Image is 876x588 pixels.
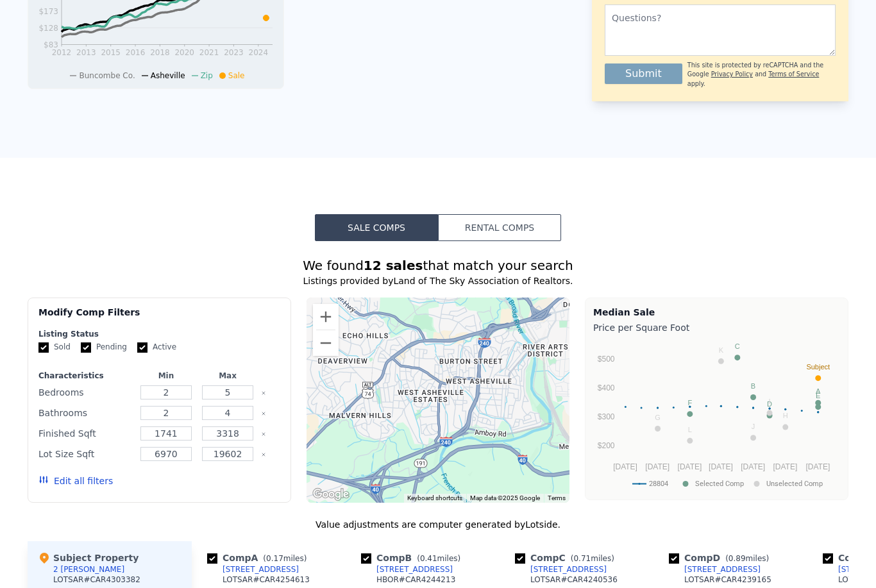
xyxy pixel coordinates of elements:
span: Buncombe Co. [79,71,135,80]
text: $500 [598,355,615,364]
tspan: 2020 [174,48,194,57]
tspan: $83 [44,40,58,49]
input: Active [137,342,147,353]
button: Sale Comps [315,214,438,241]
strong: 12 sales [364,258,423,273]
text: A [816,387,821,395]
text: [DATE] [613,462,637,471]
span: 0.41 [420,554,437,563]
tspan: 2016 [126,48,146,57]
text: K [719,346,724,354]
span: Sale [228,71,245,80]
div: Bedrooms [38,383,133,401]
tspan: 2023 [224,48,244,57]
div: Max [199,371,256,381]
div: Bathrooms [38,404,133,422]
span: ( miles) [566,554,619,563]
span: ( miles) [720,554,774,563]
text: G [655,414,661,421]
span: ( miles) [412,554,466,563]
a: Terms (opens in new tab) [548,494,566,501]
text: $200 [598,441,615,450]
tspan: 2013 [76,48,96,57]
text: E [816,392,820,399]
button: Zoom in [313,304,339,330]
div: Value adjustments are computer generated by Lotside . [28,518,848,531]
label: Active [137,342,176,353]
div: Comp B [361,551,466,564]
div: Listing Status [38,329,280,339]
div: LOTSAR # CAR4254613 [223,575,310,585]
div: HBOR # CAR4244213 [376,575,455,585]
text: Unselected Comp [766,480,823,488]
button: Rental Comps [438,214,561,241]
a: [STREET_ADDRESS] [361,564,453,575]
div: LOTSAR # CAR4240536 [530,575,618,585]
button: Clear [261,391,266,396]
div: [STREET_ADDRESS] [530,564,607,575]
text: 28804 [649,480,668,488]
text: [DATE] [773,462,797,471]
div: LOTSAR # CAR4239165 [684,575,771,585]
a: [STREET_ADDRESS] [207,564,299,575]
span: 0.71 [573,554,591,563]
text: Selected Comp [695,480,744,488]
text: H [783,412,788,419]
tspan: $173 [38,7,58,16]
div: Comp D [669,551,774,564]
input: Sold [38,342,49,353]
div: [STREET_ADDRESS] [376,564,453,575]
span: ( miles) [258,554,312,563]
span: 0.17 [266,554,283,563]
div: LOTSAR # CAR4303382 [53,575,140,585]
div: Price per Square Foot [593,319,840,337]
div: [STREET_ADDRESS] [223,564,299,575]
div: Comp C [515,551,619,564]
a: Terms of Service [768,71,819,78]
div: Modify Comp Filters [38,306,280,329]
text: J [752,423,755,430]
tspan: 2012 [52,48,72,57]
a: Privacy Policy [711,71,753,78]
tspan: 2024 [249,48,269,57]
a: [STREET_ADDRESS] [515,564,607,575]
span: 0.89 [729,554,746,563]
div: Comp A [207,551,312,564]
text: C [735,342,740,350]
button: Clear [261,411,266,416]
button: Submit [605,63,682,84]
span: Map data ©2025 Google [470,494,540,501]
tspan: 2018 [150,48,170,57]
input: Pending [81,342,91,353]
div: Characteristics [38,371,133,381]
text: D [767,400,772,408]
span: Asheville [151,71,185,80]
span: Zip [201,71,213,80]
tspan: 2021 [199,48,219,57]
text: F [687,399,692,407]
div: Min [138,371,194,381]
div: [STREET_ADDRESS] [684,564,761,575]
text: [DATE] [806,462,830,471]
text: I [769,398,771,405]
a: [STREET_ADDRESS] [669,564,761,575]
a: Open this area in Google Maps (opens a new window) [310,486,352,503]
img: Google [310,486,352,503]
tspan: 2015 [101,48,121,57]
text: $300 [598,412,615,421]
text: [DATE] [709,462,733,471]
text: [DATE] [678,462,702,471]
svg: A chart. [593,337,840,497]
div: 2 [PERSON_NAME] [53,564,124,575]
text: [DATE] [741,462,765,471]
button: Keyboard shortcuts [407,494,462,503]
text: L [688,426,692,433]
text: $400 [598,383,615,392]
button: Zoom out [313,330,339,356]
div: Median Sale [593,306,840,319]
label: Pending [81,342,127,353]
button: Edit all filters [38,475,113,487]
div: Subject Property [38,551,139,564]
div: Lot Size Sqft [38,445,133,463]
